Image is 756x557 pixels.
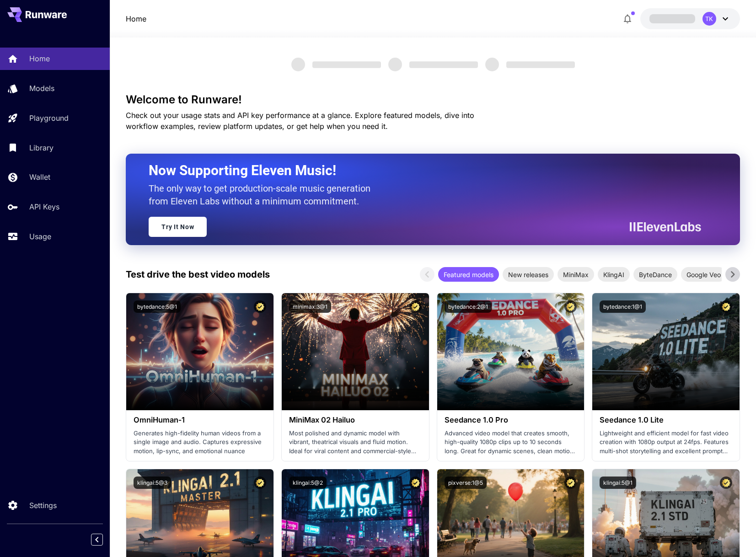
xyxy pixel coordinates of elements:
span: ByteDance [633,270,677,279]
h2: Now Supporting Eleven Music! [149,162,694,179]
button: klingai:5@2 [289,477,327,489]
span: New releases [503,270,554,279]
p: Playground [29,112,69,123]
button: bytedance:1@1 [600,300,646,313]
h3: Seedance 1.0 Pro [445,416,577,424]
img: alt [437,293,584,410]
button: Certified Model – Vetted for best performance and includes a commercial license. [254,477,266,489]
p: API Keys [29,201,59,212]
span: MiniMax [558,270,594,279]
button: Certified Model – Vetted for best performance and includes a commercial license. [254,300,266,313]
h3: Seedance 1.0 Lite [600,416,732,424]
img: alt [592,293,740,410]
div: Google Veo [681,267,726,282]
button: bytedance:5@1 [134,300,181,313]
p: Models [29,83,54,94]
button: Certified Model – Vetted for best performance and includes a commercial license. [564,300,577,313]
h3: MiniMax 02 Hailuo [289,416,422,424]
button: klingai:5@1 [600,477,636,489]
span: Google Veo [681,270,726,279]
div: ByteDance [633,267,677,282]
p: Settings [29,500,57,511]
div: Collapse sidebar [98,531,110,548]
button: bytedance:2@1 [445,300,492,313]
p: Home [29,53,50,64]
a: Try It Now [149,217,207,237]
div: KlingAI [598,267,630,282]
button: TK [640,8,740,29]
button: minimax:3@1 [289,300,331,313]
p: Usage [29,231,51,242]
span: Featured models [438,270,499,279]
p: Most polished and dynamic model with vibrant, theatrical visuals and fluid motion. Ideal for vira... [289,429,422,456]
p: Advanced video model that creates smooth, high-quality 1080p clips up to 10 seconds long. Great f... [445,429,577,456]
p: Library [29,142,54,153]
h3: Welcome to Runware! [126,93,740,106]
button: klingai:5@3 [134,477,171,489]
div: Featured models [438,267,499,282]
img: alt [282,293,429,410]
button: Collapse sidebar [91,534,103,546]
div: TK [702,12,716,26]
p: Wallet [29,171,50,182]
p: The only way to get production-scale music generation from Eleven Labs without a minimum commitment. [149,182,377,208]
a: Home [126,13,146,24]
img: alt [126,293,273,410]
p: Lightweight and efficient model for fast video creation with 1080p output at 24fps. Features mult... [600,429,732,456]
button: pixverse:1@5 [445,477,487,489]
button: Certified Model – Vetted for best performance and includes a commercial license. [720,300,732,313]
div: New releases [503,267,554,282]
button: Certified Model – Vetted for best performance and includes a commercial license. [564,477,577,489]
p: Test drive the best video models [126,268,270,281]
h3: OmniHuman‑1 [134,416,266,424]
span: KlingAI [598,270,630,279]
button: Certified Model – Vetted for best performance and includes a commercial license. [409,300,422,313]
div: MiniMax [558,267,594,282]
button: Certified Model – Vetted for best performance and includes a commercial license. [720,477,732,489]
button: Certified Model – Vetted for best performance and includes a commercial license. [409,477,422,489]
p: Generates high-fidelity human videos from a single image and audio. Captures expressive motion, l... [134,429,266,456]
nav: breadcrumb [126,13,146,24]
span: Check out your usage stats and API key performance at a glance. Explore featured models, dive int... [126,111,474,131]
